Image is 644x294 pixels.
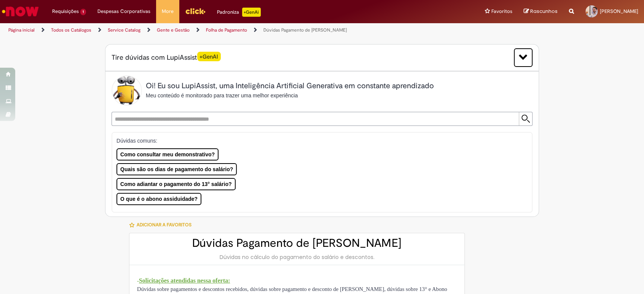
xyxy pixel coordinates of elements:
p: +GenAi [242,8,261,17]
span: [PERSON_NAME] [600,8,638,14]
img: ServiceNow [1,4,40,19]
span: Adicionar a Favoritos [137,222,191,228]
button: O que é o abono assiduidade? [116,193,201,205]
span: More [162,8,174,15]
span: Rascunhos [530,8,558,15]
button: Como consultar meu demonstrativo? [116,148,218,161]
span: Meu conteúdo é monitorado para trazer uma melhor experiência [146,92,298,99]
a: Folha de Pagamento [206,27,247,33]
button: Quais são os dias de pagamento do salário? [116,163,237,175]
img: click_logo_yellow_360x200.png [185,5,206,17]
a: Dúvidas Pagamento de [PERSON_NAME] [263,27,347,33]
span: Solicitações atendidas nessa oferta: [139,277,230,284]
a: Rascunhos [524,8,558,15]
span: +GenAI [197,52,221,61]
button: Adicionar a Favoritos [129,217,196,233]
input: Submit [519,112,532,126]
button: Como adiantar o pagamento do 13° salário? [116,178,236,190]
p: Dúvidas comuns: [116,137,519,145]
span: 1 [80,9,86,15]
span: Tire dúvidas com LupiAssist [112,53,221,62]
h2: Oi! Eu sou LupiAssist, uma Inteligência Artificial Generativa em constante aprendizado [146,82,434,90]
span: - [137,278,139,284]
div: Dúvidas no cálculo do pagamento do salário e descontos. [137,253,457,261]
a: Service Catalog [108,27,140,33]
a: Gente e Gestão [157,27,190,33]
a: Todos os Catálogos [51,27,91,33]
img: Lupi [112,75,142,106]
div: Padroniza [217,8,261,17]
a: Página inicial [8,27,35,33]
span: Favoritos [491,8,512,15]
span: Requisições [52,8,79,15]
ul: Trilhas de página [6,23,424,37]
span: Despesas Corporativas [97,8,150,15]
h2: Dúvidas Pagamento de [PERSON_NAME] [137,237,457,250]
